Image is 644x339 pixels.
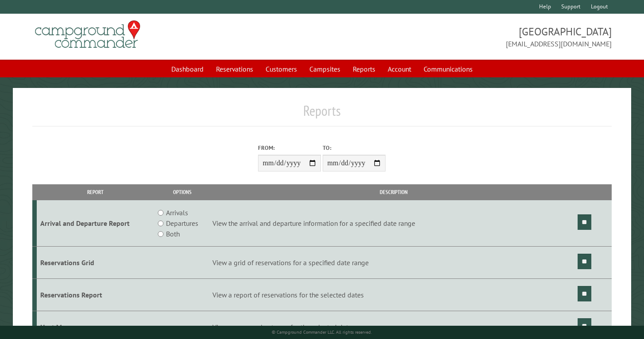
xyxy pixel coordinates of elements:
th: Options [154,184,211,200]
img: Campground Commander [32,17,143,52]
a: Dashboard [166,61,209,77]
td: View a grid of reservations for a specified date range [211,247,577,279]
small: © Campground Commander LLC. All rights reserved. [272,329,372,335]
label: From: [258,144,321,152]
a: Campsites [304,61,346,77]
th: Description [211,184,577,200]
label: Both [166,229,180,239]
label: To: [323,144,386,152]
label: Departures [166,218,198,229]
a: Customers [260,61,302,77]
a: Reports [347,61,381,77]
td: View the arrival and departure information for a specified date range [211,200,577,247]
label: Arrivals [166,207,188,218]
th: Report [37,184,154,200]
a: Communications [418,61,478,77]
td: View a report of reservations for the selected dates [211,278,577,311]
a: Reservations [211,61,258,77]
td: Reservations Grid [37,247,154,279]
a: Account [382,61,416,77]
h1: Reports [32,102,612,126]
td: Arrival and Departure Report [37,200,154,247]
span: [GEOGRAPHIC_DATA] [EMAIL_ADDRESS][DOMAIN_NAME] [322,24,612,49]
td: Reservations Report [37,278,154,311]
